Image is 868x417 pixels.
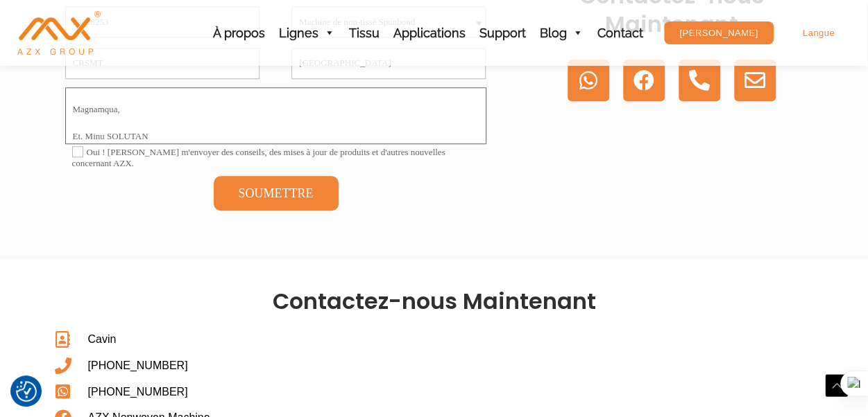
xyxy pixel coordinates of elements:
button: SOUMETTRE [214,176,339,211]
h2: Contactez-nous Maintenant [46,287,823,316]
span: [PHONE_NUMBER] [85,355,188,376]
a: [PERSON_NAME] [664,21,773,44]
button: Consent Preferences [16,381,37,402]
label: Oui ! [PERSON_NAME] m'envoyer des conseils, des mises à jour de produits et d'autres nouvelles co... [72,147,480,169]
input: Oui ! [PERSON_NAME] m'envoyer des conseils, des mises à jour de produits et d'autres nouvelles co... [72,146,83,157]
img: Revisit consent button [16,381,37,402]
a: Langue [788,21,850,44]
span: [PHONE_NUMBER] [85,382,188,402]
span: Cavin [85,329,117,350]
textarea: Veuillez entrer plus d'informations ici. [65,87,486,144]
a: [PHONE_NUMBER] [53,382,427,402]
a: [PHONE_NUMBER] [53,355,427,376]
